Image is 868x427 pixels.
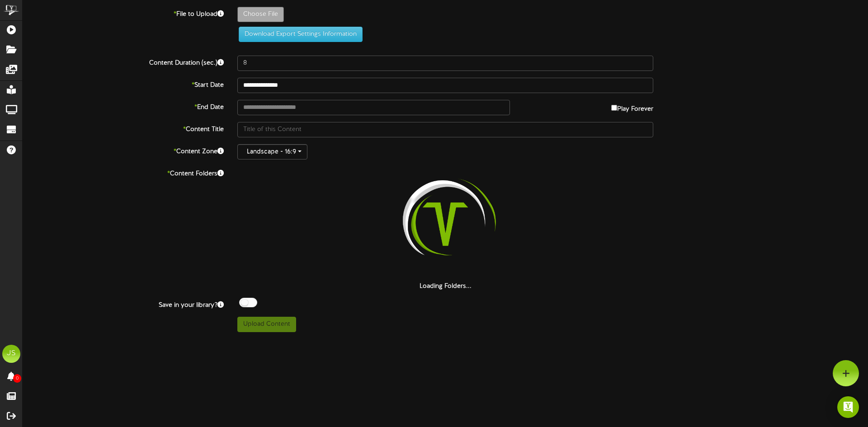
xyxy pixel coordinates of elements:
[16,78,231,90] label: Start Date
[837,396,859,418] div: Open Intercom Messenger
[239,27,363,42] button: Download Export Settings Information
[13,374,21,383] span: 0
[16,56,231,68] label: Content Duration (sec.)
[237,122,653,137] input: Title of this Content
[16,298,231,310] label: Save in your library?
[237,144,307,160] button: Landscape - 16:9
[420,283,472,290] strong: Loading Folders...
[16,122,231,134] label: Content Title
[2,345,20,363] div: JS
[387,166,503,282] img: loading-spinner-2.png
[16,144,231,156] label: Content Zone
[611,105,617,111] input: Play Forever
[611,100,653,114] label: Play Forever
[16,166,231,178] label: Content Folders
[16,7,231,19] label: File to Upload
[234,31,363,38] a: Download Export Settings Information
[237,317,296,332] button: Upload Content
[16,100,231,112] label: End Date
